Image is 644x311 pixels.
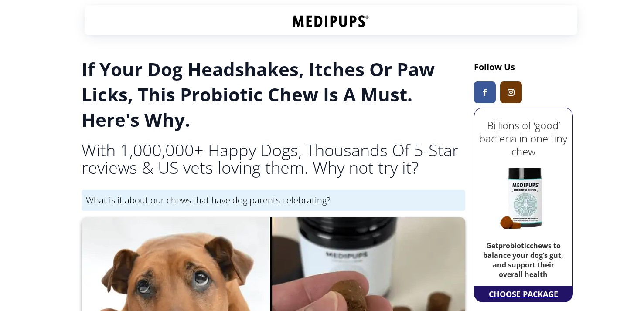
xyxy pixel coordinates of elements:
[487,286,560,302] a: CHOOSE PACKAGE
[477,110,570,284] a: Billions of ‘good’ bacteria in one tiny chewGetprobioticchews to balance your dog’s gut, and supp...
[82,190,465,211] div: What is it about our chews that have dog parents celebrating?
[483,89,487,96] img: Medipups Facebook
[474,61,573,73] h3: Follow Us
[483,241,563,279] b: Get probiotic chews to balance your dog’s gut, and support their overall health
[82,141,465,176] h2: With 1,000,000+ Happy Dogs, Thousands Of 5-Star reviews & US vets loving them. Why not try it?
[477,119,570,158] h2: Billions of ‘good’ bacteria in one tiny chew
[82,57,465,132] h1: If Your Dog Headshakes, Itches Or Paw Licks, This Probiotic Chew Is A Must. Here's Why.
[508,89,515,96] img: Medipups Instagram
